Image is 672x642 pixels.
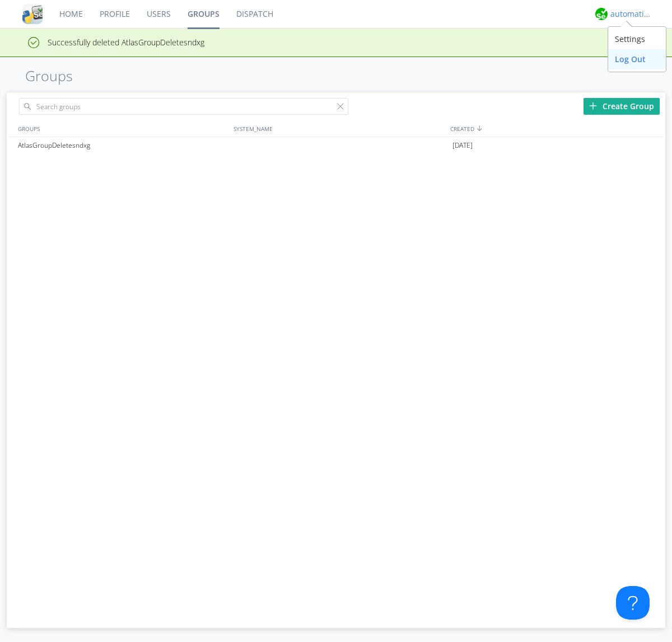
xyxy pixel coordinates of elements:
[616,586,650,620] iframe: Toggle Customer Support
[584,98,660,115] div: Create Group
[19,98,348,115] input: Search groups
[8,37,204,48] span: Successfully deleted AtlasGroupDeletesndxg
[15,137,231,154] div: AtlasGroupDeletesndxg
[608,29,666,49] div: Settings
[608,49,666,69] div: Log Out
[447,120,665,137] div: CREATED
[452,137,473,154] span: [DATE]
[7,137,665,154] a: AtlasGroupDeletesndxg[DATE]
[595,8,608,20] img: d2d01cd9b4174d08988066c6d424eccd
[610,8,652,20] div: automation+atlas
[22,4,43,24] img: cddb5a64eb264b2086981ab96f4c1ba7
[231,120,447,137] div: SYSTEM_NAME
[15,120,228,137] div: GROUPS
[589,102,597,110] img: plus.svg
